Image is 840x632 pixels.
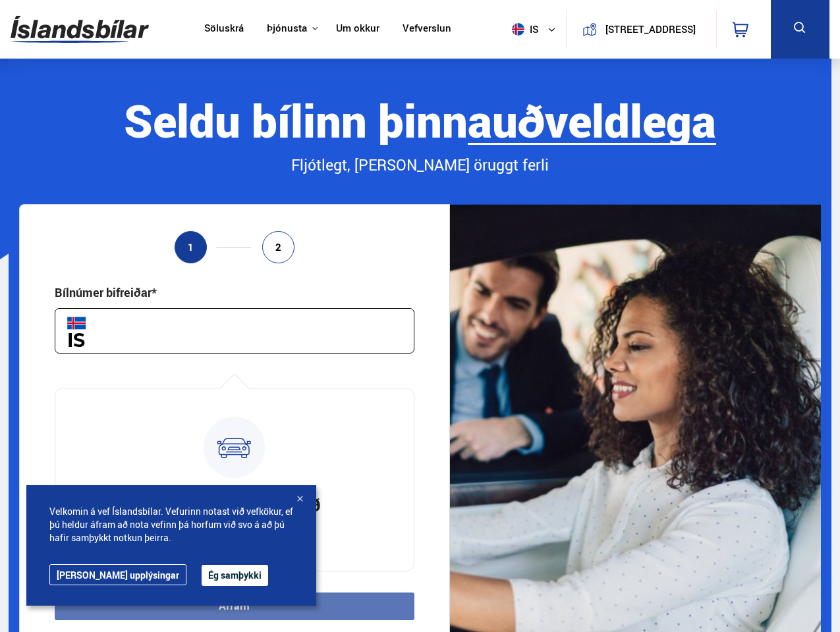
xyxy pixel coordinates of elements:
div: Seldu bílinn þinn [19,95,821,145]
a: Söluskrá [204,22,244,36]
b: auðveldlega [468,90,716,151]
button: Áfram [55,592,414,620]
button: [STREET_ADDRESS] [602,24,699,35]
a: Vefverslun [403,22,451,36]
button: is [507,10,566,49]
span: Velkomin á vef Íslandsbílar. Vefurinn notast við vefkökur, ef þú heldur áfram að nota vefinn þá h... [49,505,293,544]
button: Ég samþykki [202,565,268,586]
span: 1 [188,242,194,253]
img: G0Ugv5HjCgRt.svg [11,8,149,51]
a: Um okkur [336,22,379,36]
div: Bílnúmer bifreiðar* [55,284,157,300]
span: 2 [275,242,281,253]
a: [PERSON_NAME] upplýsingar [49,564,186,585]
img: svg+xml;base64,PHN2ZyB4bWxucz0iaHR0cDovL3d3dy53My5vcmcvMjAwMC9zdmciIHdpZHRoPSI1MTIiIGhlaWdodD0iNT... [512,23,524,36]
div: Fljótlegt, [PERSON_NAME] öruggt ferli [19,154,821,176]
button: Þjónusta [267,22,307,35]
span: is [507,23,540,36]
a: [STREET_ADDRESS] [574,11,708,48]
